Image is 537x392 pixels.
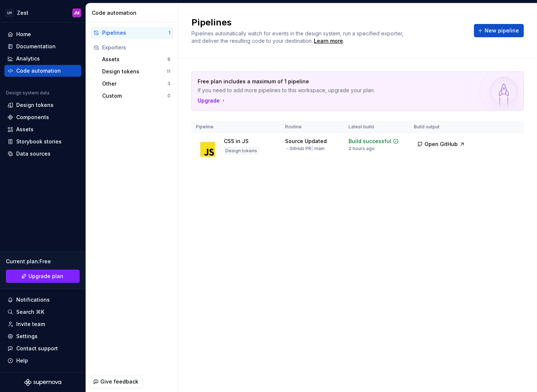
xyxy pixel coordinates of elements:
button: Design tokens11 [99,66,173,77]
div: CSS in JS [224,138,249,145]
div: Design tokens [16,101,53,109]
div: Analytics [16,55,40,62]
a: Storybook stories [4,136,81,148]
div: 11 [167,69,170,74]
div: 1 [169,30,170,36]
div: Custom [102,92,167,100]
div: Pipelines [102,29,169,37]
button: LHZestJM [1,5,84,21]
div: Settings [16,333,38,340]
button: Assets8 [99,53,173,65]
th: Latest build [344,121,409,133]
button: Upgrade plan [6,270,80,283]
button: Pipelines1 [90,27,173,39]
a: Design tokens [4,99,81,111]
div: Exporters [102,44,170,51]
div: Help [16,357,28,364]
div: Design system data [6,90,49,96]
div: Contact support [16,345,58,352]
button: New pipeline [474,24,524,37]
span: Give feedback [100,378,138,385]
div: Notifications [16,296,50,303]
th: Pipeline [191,121,281,133]
span: Upgrade plan [28,273,63,280]
a: Analytics [4,53,81,65]
div: Storybook stories [16,138,62,145]
span: . [313,38,344,44]
div: 2 hours ago [349,146,375,152]
h2: Pipelines [191,17,465,28]
span: Pipelines automatically watch for events in the design system, run a specified exporter, and deli... [191,30,405,44]
p: If you need to add more pipelines to this workspace, upgrade your plan. [198,87,466,94]
div: Data sources [16,150,51,157]
th: Build output [409,121,473,133]
div: Code automation [92,9,175,17]
button: Notifications [4,294,81,306]
div: Assets [16,126,34,133]
a: Documentation [4,41,81,52]
div: Zest [17,9,28,17]
div: Design tokens [224,147,259,155]
div: Current plan : Free [6,258,80,265]
div: Home [16,31,31,38]
div: 3 [167,81,170,87]
span: New pipeline [485,27,519,34]
button: Help [4,355,81,367]
div: Other [102,80,167,87]
div: Components [16,114,49,121]
button: Contact support [4,343,81,354]
div: Source Updated [285,138,327,145]
span: Open GitHub [425,141,458,148]
div: JM [74,10,80,16]
div: Design tokens [102,68,167,75]
svg: Supernova Logo [24,379,61,386]
th: Routine [281,121,344,133]
p: Free plan includes a maximum of 1 pipeline [198,78,466,85]
div: LH [5,8,14,17]
a: Settings [4,330,81,342]
button: Open GitHub [414,138,468,151]
button: Upgrade [198,97,226,104]
div: 8 [167,56,170,62]
div: Code automation [16,67,61,74]
a: Code automation [4,65,81,77]
span: | [311,146,313,151]
div: Assets [102,56,167,63]
a: Assets [4,124,81,135]
a: Invite team [4,318,81,330]
div: Search ⌘K [16,308,44,316]
button: Search ⌘K [4,306,81,318]
div: Build successful [349,138,391,145]
a: Components [4,111,81,123]
div: 0 [167,93,170,99]
a: Open GitHub [414,142,468,148]
button: Give feedback [90,375,143,388]
div: Invite team [16,320,45,328]
button: Custom0 [99,90,173,102]
div: Documentation [16,43,56,50]
a: Data sources [4,148,81,160]
div: → GitHub PR main [285,146,325,152]
button: Other3 [99,78,173,90]
a: Home [4,28,81,40]
a: Learn more [314,37,343,45]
